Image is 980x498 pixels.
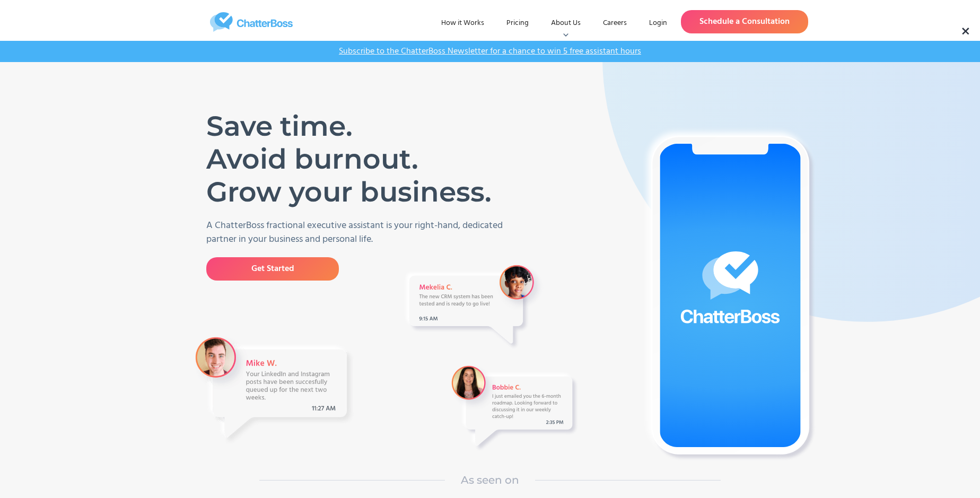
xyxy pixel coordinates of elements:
a: Subscribe to the ChatterBoss Newsletter for a chance to win 5 free assistant hours [334,46,646,57]
a: home [172,12,331,32]
a: Login [641,14,676,33]
h1: Save time. Avoid burnout. Grow your business. [206,110,501,208]
div: About Us [551,18,581,29]
a: Get Started [206,257,339,281]
a: Schedule a Consultation [681,10,808,33]
img: A Message from VA Mekelia [401,261,547,352]
p: A ChatterBoss fractional executive assistant is your right-hand, dedicated partner in your busine... [206,219,517,247]
a: Pricing [498,14,537,33]
img: A message from VA Mike [193,335,355,445]
a: How it Works [433,14,493,33]
a: Careers [594,14,635,33]
h1: As seen on [461,472,519,488]
img: A Message from a VA Bobbie [448,362,580,453]
div: About Us [542,14,589,33]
